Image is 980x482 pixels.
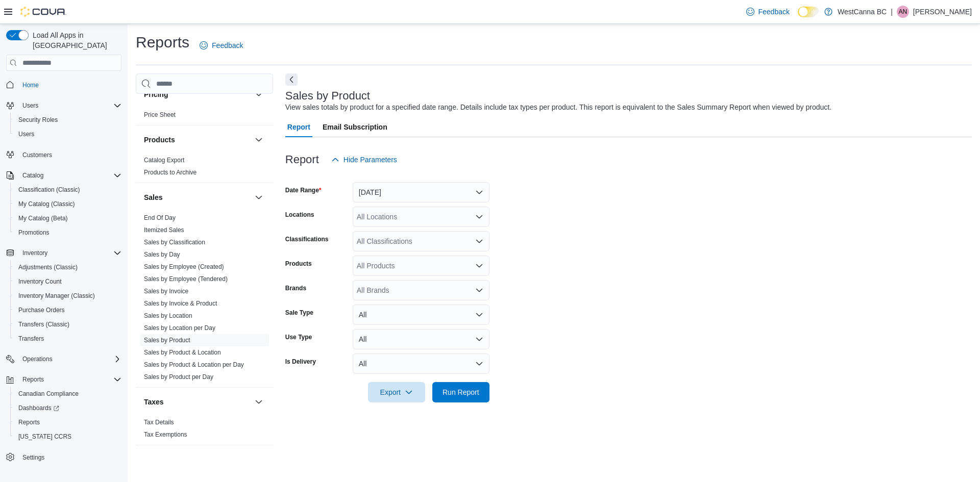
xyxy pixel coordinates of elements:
button: Reports [18,373,48,386]
a: Sales by Invoice & Product [144,300,217,307]
a: Sales by Product & Location [144,349,221,356]
span: Feedback [758,7,790,17]
button: Hide Parameters [327,149,401,170]
button: Taxes [253,396,265,408]
span: Sales by Location per Day [144,324,215,332]
span: Sales by Employee (Tendered) [144,275,228,283]
span: Feedback [212,40,243,50]
span: Catalog [22,171,43,180]
a: Inventory Count [14,275,66,288]
label: Locations [285,211,314,219]
a: Sales by Invoice [144,288,188,295]
button: Adjustments (Classic) [10,260,126,274]
button: Transfers (Classic) [10,317,126,332]
span: Users [22,102,38,110]
button: Open list of options [475,286,483,294]
span: Sales by Classification [144,238,205,246]
button: Security Roles [10,113,126,127]
a: Sales by Product [144,337,190,344]
button: Home [2,77,126,92]
a: Users [14,128,38,140]
button: Purchase Orders [10,303,126,317]
a: Feedback [742,2,794,22]
button: Next [285,73,298,86]
h1: Reports [136,32,189,53]
button: Inventory Manager (Classic) [10,289,126,303]
a: Inventory Manager (Classic) [14,290,99,302]
button: Users [18,99,42,112]
span: Transfers (Classic) [18,320,69,328]
span: Canadian Compliance [18,390,79,398]
a: Sales by Product & Location per Day [144,361,244,368]
div: Sales [136,212,273,387]
span: My Catalog (Classic) [18,200,75,208]
input: Dark Mode [798,7,819,17]
span: Home [18,78,121,91]
div: Taxes [136,416,273,445]
a: Tax Exemptions [144,431,187,438]
span: Sales by Invoice & Product [144,299,217,308]
button: Sales [253,191,265,204]
div: View sales totals by product for a specified date range. Details include tax types per product. T... [285,102,831,113]
a: Sales by Day [144,251,180,258]
span: Tax Details [144,418,174,426]
span: Inventory Count [14,275,121,288]
button: Products [253,134,265,146]
button: Operations [18,353,57,365]
button: Operations [2,352,126,366]
button: Settings [2,450,126,465]
a: Sales by Product per Day [144,373,213,380]
span: Purchase Orders [14,304,121,316]
a: Itemized Sales [144,226,184,234]
span: Transfers [14,333,121,345]
a: End Of Day [144,214,176,221]
a: Customers [18,149,56,161]
span: Operations [18,353,121,365]
span: Sales by Product [144,336,190,344]
span: Promotions [14,226,121,239]
button: [DATE] [353,182,489,202]
button: Transfers [10,332,126,346]
span: Run Report [443,387,479,397]
label: Sale Type [285,309,313,317]
span: AN [899,6,908,18]
label: Classifications [285,235,329,243]
a: Canadian Compliance [14,388,83,400]
span: Reports [14,416,121,428]
a: Dashboards [10,401,126,415]
div: Pricing [136,109,273,125]
a: Feedback [195,35,247,56]
button: Canadian Compliance [10,387,126,401]
a: Sales by Location [144,312,192,319]
a: Sales by Location per Day [144,324,215,332]
span: Sales by Employee (Created) [144,263,224,271]
span: Dashboards [14,402,121,414]
p: WestCanna BC [838,6,887,18]
span: Catalog Export [144,156,184,164]
span: Email Subscription [323,117,387,137]
span: Load All Apps in [GEOGRAPHIC_DATA] [29,30,121,50]
a: Settings [18,451,48,464]
span: Sales by Day [144,250,180,259]
span: Users [18,130,34,138]
span: Customers [18,148,121,161]
a: Price Sheet [144,111,176,118]
button: All [353,353,489,374]
a: Promotions [14,226,54,239]
button: All [353,329,489,349]
button: Catalog [2,168,126,183]
a: Purchase Orders [14,304,69,316]
a: Sales by Employee (Tendered) [144,275,228,283]
label: Date Range [285,186,322,194]
label: Brands [285,284,306,292]
span: Washington CCRS [14,430,121,443]
span: Products to Archive [144,168,197,176]
span: Inventory Manager (Classic) [18,292,95,300]
span: Transfers (Classic) [14,318,121,331]
a: Transfers (Classic) [14,318,73,331]
p: | [891,6,893,18]
span: Operations [22,355,53,363]
h3: Products [144,135,175,145]
span: Home [22,81,39,89]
